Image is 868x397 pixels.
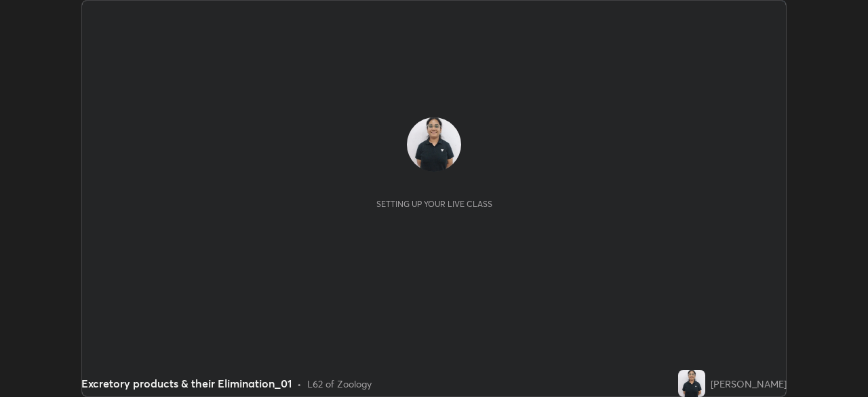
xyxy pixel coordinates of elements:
div: L62 of Zoology [307,377,372,391]
div: [PERSON_NAME] [711,377,787,391]
div: Excretory products & their Elimination_01 [81,375,292,392]
div: Setting up your live class [376,199,492,209]
div: • [297,377,302,391]
img: 11fab85790fd4180b5252a2817086426.jpg [407,117,461,172]
img: 11fab85790fd4180b5252a2817086426.jpg [678,370,705,397]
